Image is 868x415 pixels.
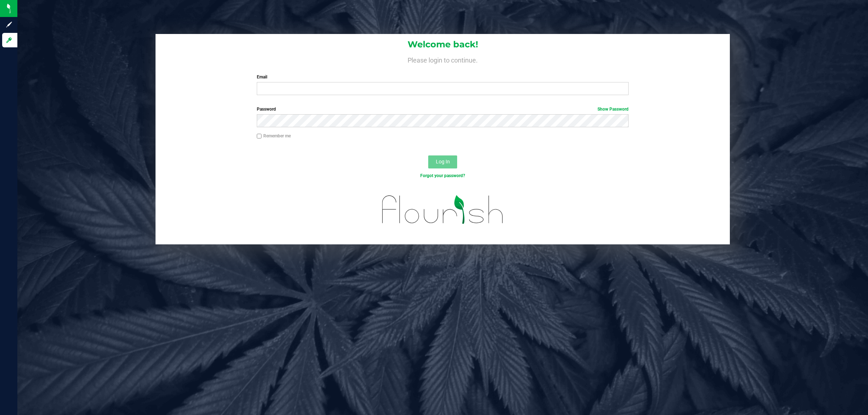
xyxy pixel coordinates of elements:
button: Log In [428,155,457,168]
h1: Welcome back! [156,40,730,49]
label: Email [257,74,629,80]
input: Remember me [257,134,262,139]
a: Show Password [597,107,629,112]
inline-svg: Log in [5,37,13,44]
span: Password [257,107,276,112]
span: Log In [436,159,450,164]
h4: Please login to continue. [156,55,730,64]
inline-svg: Sign up [5,21,13,28]
label: Remember me [257,133,291,139]
img: flourish_logo.svg [371,187,515,233]
a: Forgot your password? [420,173,465,178]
